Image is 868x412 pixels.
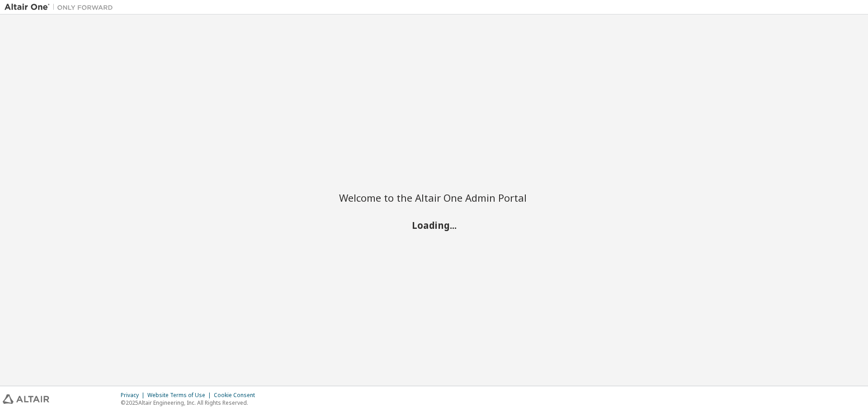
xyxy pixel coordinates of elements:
[121,392,147,399] div: Privacy
[5,3,118,12] img: Altair One
[339,191,529,204] h2: Welcome to the Altair One Admin Portal
[147,392,214,399] div: Website Terms of Use
[339,219,529,231] h2: Loading...
[214,392,260,399] div: Cookie Consent
[121,399,260,407] p: © 2025 Altair Engineering, Inc. All Rights Reserved.
[3,394,49,404] img: altair_logo.svg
